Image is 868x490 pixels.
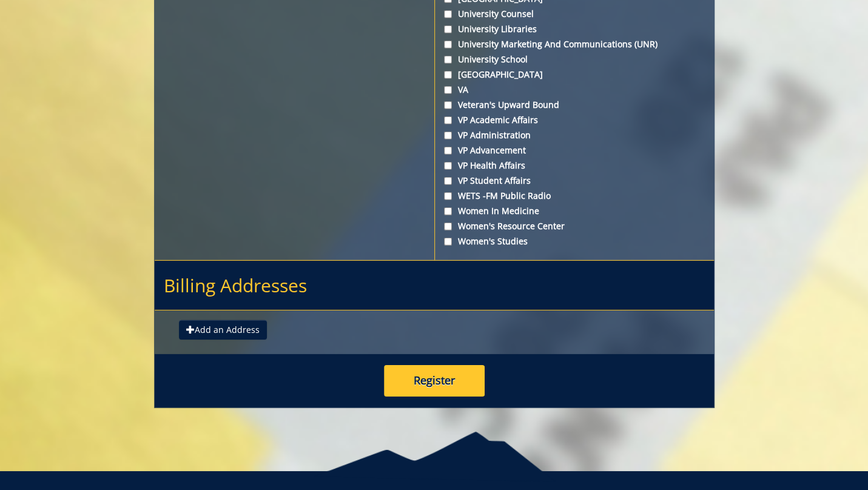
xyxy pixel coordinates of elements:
label: VP Administration [444,129,705,141]
button: Register [384,365,485,397]
label: VP Student Affairs [444,175,705,187]
label: University Marketing and Communications (UNR) [444,38,705,50]
label: Women in Medicine [444,205,705,217]
button: Add an Address [179,320,267,340]
h2: Billing Addresses [155,261,714,310]
label: University Libraries [444,23,705,35]
label: Women's Resource Center [444,220,705,232]
label: VA [444,84,705,96]
label: University Counsel [444,8,705,20]
label: Women's Studies [444,235,705,247]
label: Veteran's Upward Bound [444,99,705,111]
label: VP Advancement [444,144,705,156]
label: WETS -FM Public Radio [444,190,705,202]
label: [GEOGRAPHIC_DATA] [444,69,705,81]
label: University School [444,53,705,65]
label: VP Academic Affairs [444,114,705,126]
label: VP Health Affairs [444,159,705,172]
